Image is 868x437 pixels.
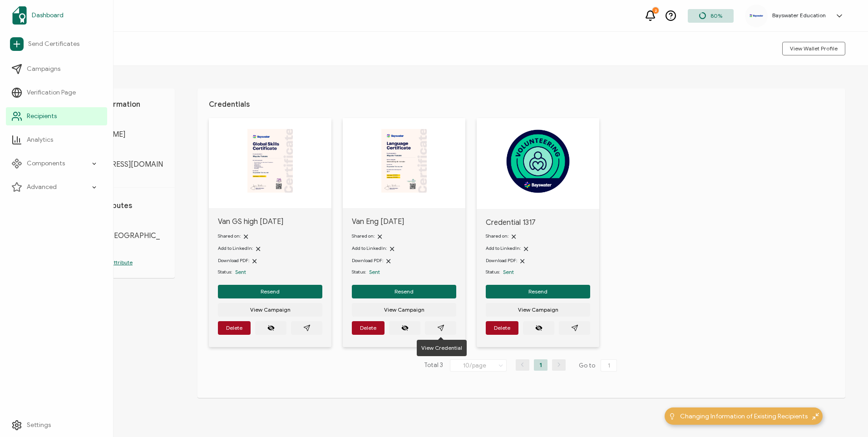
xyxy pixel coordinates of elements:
span: Send Certificates [28,40,79,49]
ion-icon: paper plane outline [571,324,578,332]
span: Sent [369,268,380,275]
span: Status: [218,268,232,276]
button: Delete [218,321,251,335]
iframe: Chat Widget [823,393,868,437]
a: Send Certificates [6,34,107,55]
span: Verification Page [27,88,76,97]
span: Van GS high [DATE] [218,217,322,227]
input: Select [450,359,507,372]
span: Status: [486,268,500,276]
ion-icon: paper plane outline [303,324,311,332]
span: Settings [27,421,51,430]
span: FULL NAME: [68,118,163,125]
span: Resend [395,289,414,294]
a: Recipients [6,107,107,125]
span: Advanced [27,183,57,192]
button: Delete [486,321,518,335]
span: Add to LinkedIn: [218,245,253,251]
span: School [68,219,163,227]
button: Resend [486,285,590,298]
a: Analytics [6,131,107,149]
button: View Campaign [352,303,456,317]
button: View Campaign [486,303,590,317]
div: 2 [652,7,659,14]
ion-icon: paper plane outline [437,324,444,332]
a: Verification Page [6,84,107,102]
span: Add to LinkedIn: [352,245,387,251]
li: 1 [534,359,547,371]
span: Delete [494,325,510,331]
button: Resend [352,285,456,298]
span: 80% [710,12,722,19]
span: Dashboard [32,11,64,20]
span: Van Eng [DATE] [352,217,456,227]
span: View Wallet Profile [790,46,838,51]
span: Delete [226,325,242,331]
img: sertifier-logomark-colored.svg [12,6,27,25]
span: View Campaign [250,307,291,313]
span: Changing Information of Existing Recipients [680,412,808,421]
span: Total 3 [424,359,443,372]
span: Resend [261,289,280,294]
ion-icon: eye off [267,324,275,332]
span: Components [27,159,65,168]
ion-icon: eye off [401,324,409,332]
a: Settings [6,416,107,434]
span: Sent [235,268,246,275]
span: View Campaign [518,307,558,313]
h1: Credentials [209,100,834,109]
button: View Campaign [218,303,322,317]
div: View Credential [417,340,467,356]
span: [EMAIL_ADDRESS][DOMAIN_NAME] [68,160,163,178]
button: Resend [218,285,322,298]
span: Sent [503,268,514,275]
ion-icon: eye off [535,324,542,332]
span: Go to [579,359,619,372]
img: minimize-icon.svg [812,413,819,420]
span: Credential 1317 [486,218,590,227]
span: Resend [528,289,547,294]
h1: Custom Attributes [68,201,163,210]
span: Analytics [27,135,53,144]
a: Dashboard [6,3,107,28]
a: Campaigns [6,60,107,78]
h1: Personal Information [68,100,163,109]
span: Shared on: [486,233,508,239]
button: View Wallet Profile [782,42,845,55]
img: e421b917-46e4-4ebc-81ec-125abdc7015c.png [750,14,763,17]
span: Download PDF: [486,258,517,263]
span: Recipients [27,112,57,121]
span: Bayswater [GEOGRAPHIC_DATA] [68,231,163,249]
span: Add to LinkedIn: [486,245,521,251]
span: Download PDF: [352,258,383,263]
span: Shared on: [218,233,241,239]
span: [PERSON_NAME] [68,130,163,139]
h5: Bayswater Education [772,12,826,19]
p: Add another attribute [68,258,163,267]
span: Status: [352,268,366,276]
span: View Campaign [384,307,424,313]
span: Download PDF: [218,258,249,263]
span: Campaigns [27,65,60,74]
span: Delete [360,325,376,331]
span: E-MAIL: [68,148,163,155]
span: Shared on: [352,233,375,239]
button: Delete [352,321,385,335]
